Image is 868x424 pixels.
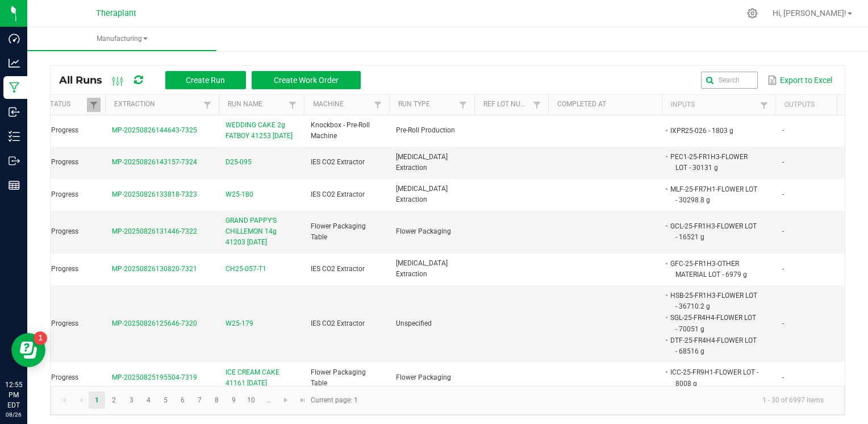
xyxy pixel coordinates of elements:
[243,392,260,409] a: Page 10
[9,131,20,142] inline-svg: Inventory
[311,368,366,387] span: Flower Packaging Table
[9,180,20,191] inline-svg: Reports
[557,100,657,109] a: Completed AtSortable
[9,82,20,93] inline-svg: Manufacturing
[278,392,294,409] a: Go to the next page
[228,100,285,109] a: Run NameSortable
[165,71,246,89] button: Create Run
[226,318,253,329] span: W25-179
[27,27,216,51] a: Manufacturing
[313,100,370,109] a: MachineSortable
[27,34,216,44] span: Manufacturing
[252,71,361,89] button: Create Work Order
[274,76,339,85] span: Create Work Order
[396,185,448,203] span: [MEDICAL_DATA] Extraction
[396,319,432,327] span: Unspecified
[311,222,366,241] span: Flower Packaging Table
[191,392,208,409] a: Page 7
[44,190,78,198] span: In Progress
[9,57,20,69] inline-svg: Analytics
[114,100,200,109] a: ExtractionSortable
[140,392,157,409] a: Page 4
[9,106,20,118] inline-svg: Inbound
[311,158,365,166] span: IES CO2 Extractor
[701,72,758,89] input: Search
[186,76,225,85] span: Create Run
[669,125,758,136] li: IXPR25-026 - 1803 g
[87,98,101,112] a: Filter
[44,158,78,166] span: In Progress
[112,319,197,327] span: MP-20250826125646-7320
[157,392,174,409] a: Page 5
[365,391,833,410] kendo-pager-info: 1 - 30 of 6997 items
[226,120,297,142] span: WEDDING CAKE 2g FATBOY 41253 [DATE]
[483,100,529,109] a: Ref Lot NumberSortable
[226,189,253,200] span: W25-180
[44,126,78,134] span: In Progress
[9,33,20,44] inline-svg: Dashboard
[96,9,136,18] span: Theraplant
[765,70,835,90] button: Export to Excel
[44,373,78,381] span: In Progress
[260,392,277,409] a: Page 11
[396,373,451,381] span: Flower Packaging
[44,319,78,327] span: In Progress
[398,100,456,109] a: Run TypeSortable
[281,396,290,405] span: Go to the next page
[456,98,470,112] a: Filter
[112,190,197,198] span: MP-20250826133818-7323
[773,9,846,18] span: Hi, [PERSON_NAME]!
[201,98,214,112] a: Filter
[46,100,86,109] a: StatusSortable
[757,98,771,113] a: Filter
[112,227,197,235] span: MP-20250826131446-7322
[396,259,448,278] span: [MEDICAL_DATA] Extraction
[311,121,370,140] span: Knockbox - Pre-Roll Machine
[286,98,299,112] a: Filter
[662,95,775,115] th: Inputs
[226,264,266,275] span: CH25-057-T1
[174,392,191,409] a: Page 6
[669,290,758,312] li: HSB-25-FR1H3-FLOWER LOT - 36710.2 g
[669,221,758,243] li: GCL-25-FR1H3-FLOWER LOT - 16521 g
[745,8,759,19] div: Manage settings
[112,373,197,381] span: MP-20250825195504-7319
[396,227,451,235] span: Flower Packaging
[530,98,544,112] a: Filter
[44,227,78,235] span: In Progress
[11,333,45,367] iframe: Resource center
[226,392,242,409] a: Page 9
[311,190,365,198] span: IES CO2 Extractor
[669,151,758,173] li: PEC1-25-FR1H3-FLOWER LOT - 30131 g
[298,396,307,405] span: Go to the last page
[226,215,297,248] span: GRAND PAPPY'S CHILLEMON 14g 41203 [DATE]
[106,392,122,409] a: Page 2
[311,319,365,327] span: IES CO2 Extractor
[112,126,197,134] span: MP-20250826144643-7325
[59,70,369,90] div: All Runs
[311,265,365,273] span: IES CO2 Extractor
[669,258,758,280] li: GFC-25-FR1H3-OTHER MATERIAL LOT - 6979 g
[226,157,252,168] span: D25-095
[112,158,197,166] span: MP-20250826143157-7324
[44,265,78,273] span: In Progress
[123,392,140,409] a: Page 3
[226,367,297,389] span: ICE CREAM CAKE 41161 [DATE]
[669,367,758,389] li: ICC-25-FR9H1-FLOWER LOT - 8008 g
[669,312,758,334] li: SGL-25-FR4H4-FLOWER LOT - 70051 g
[5,410,22,419] p: 08/26
[34,331,47,345] iframe: Resource center unread badge
[112,265,197,273] span: MP-20250826130820-7321
[669,184,758,206] li: MLF-25-FR7H1-FLOWER LOT - 30298.8 g
[51,386,845,415] kendo-pager: Current page: 1
[396,153,448,172] span: [MEDICAL_DATA] Extraction
[5,380,22,410] p: 12:55 PM EDT
[396,126,455,134] span: Pre-Roll Production
[89,392,105,409] a: Page 1
[371,98,385,112] a: Filter
[208,392,225,409] a: Page 8
[669,335,758,357] li: DTF-25-FR4H4-FLOWER LOT - 68516 g
[294,392,311,409] a: Go to the last page
[9,155,20,167] inline-svg: Outbound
